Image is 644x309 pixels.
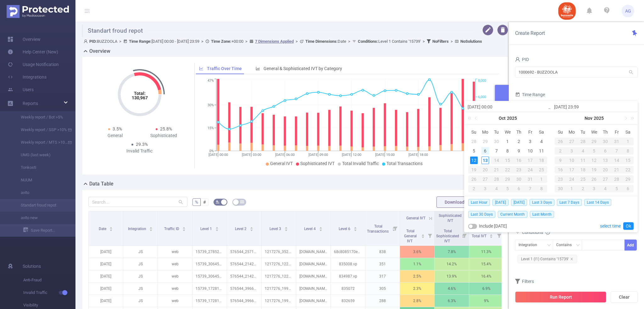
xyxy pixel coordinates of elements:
[88,197,187,207] input: Search...
[622,185,634,192] div: 6
[506,112,518,124] a: 2025
[8,71,47,83] a: Integrations
[600,165,611,174] td: November 20, 2025
[140,132,188,139] div: Sophisticated
[525,137,536,146] td: October 3, 2025
[513,129,525,135] span: Th
[611,146,622,156] td: November 7, 2025
[555,157,566,164] div: 9
[481,157,489,164] div: 13
[566,127,577,137] th: Mon
[525,184,536,193] td: November 7, 2025
[208,79,214,83] tspan: 47%
[555,127,566,137] th: Sun
[84,39,89,43] i: icon: user
[555,146,566,156] td: November 2, 2025
[566,137,577,146] td: October 27, 2025
[480,129,491,135] span: Mo
[525,175,536,183] div: 31
[375,153,395,157] tspan: [DATE] 15:00
[600,185,611,192] div: 4
[480,127,491,137] th: Mon
[342,161,379,166] span: Total Invalid Traffic
[577,147,589,155] div: 4
[515,57,520,62] i: icon: user
[480,146,491,156] td: October 6, 2025
[555,147,566,155] div: 2
[555,166,566,174] div: 16
[600,175,611,183] div: 27
[467,112,475,124] a: Last year (Control + left)
[525,165,536,174] td: October 24, 2025
[23,224,75,237] a: Save Report...
[115,148,164,154] div: Invalid Traffic
[622,138,634,145] div: 1
[502,137,514,146] td: October 1, 2025
[117,39,123,44] span: >
[480,165,491,174] td: October 20, 2025
[600,138,611,145] div: 30
[515,138,523,145] div: 2
[525,185,536,192] div: 7
[504,147,511,155] div: 8
[566,166,577,174] div: 17
[491,129,502,135] span: Tu
[589,127,600,137] th: Wed
[513,137,525,146] td: October 2, 2025
[468,129,480,135] span: Su
[468,175,480,183] div: 26
[622,146,634,156] td: November 8, 2025
[8,58,59,71] a: Usage Notification
[577,157,589,164] div: 11
[600,137,611,146] td: October 30, 2025
[611,156,622,165] td: November 14, 2025
[576,243,580,248] i: icon: down
[555,137,566,146] td: October 26, 2025
[577,185,589,192] div: 2
[611,166,622,174] div: 21
[513,127,525,137] th: Thu
[264,66,342,71] span: General & Sophisticated IVT by Category
[515,92,545,97] span: Time Range
[525,157,536,164] div: 17
[589,175,600,183] div: 26
[386,161,423,166] span: Total Transactions
[611,175,622,183] div: 28
[89,47,110,55] h2: Overview
[240,200,244,204] i: icon: table
[584,112,593,124] a: Nov
[270,161,293,166] span: General IVT
[577,166,589,174] div: 18
[136,142,148,147] span: 29.3%
[623,112,628,124] a: Next month (PageDown)
[555,138,566,145] div: 26
[577,174,589,184] td: November 25, 2025
[600,220,621,232] a: select time
[622,166,634,174] div: 22
[13,136,68,149] a: Weekly report / MTS >10%
[513,166,525,174] div: 23
[566,175,577,183] div: 24
[622,175,634,183] div: 29
[491,166,502,174] div: 21
[536,156,547,165] td: October 18, 2025
[589,129,600,135] span: We
[525,156,536,165] td: October 17, 2025
[160,126,172,131] span: 25.8%
[23,97,38,110] a: Reports
[216,200,219,204] i: icon: bg-colors
[358,39,378,44] b: Conditions :
[502,157,514,164] div: 15
[502,175,514,183] div: 29
[504,138,511,145] div: 1
[525,174,536,184] td: October 31, 2025
[589,184,600,193] td: December 3, 2025
[622,174,634,184] td: November 29, 2025
[468,127,480,137] th: Sun
[623,222,634,230] a: Ok
[600,146,611,156] td: November 6, 2025
[589,165,600,174] td: November 19, 2025
[593,112,604,124] a: 2025
[436,196,482,208] button: Download PDF
[566,156,577,165] td: November 10, 2025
